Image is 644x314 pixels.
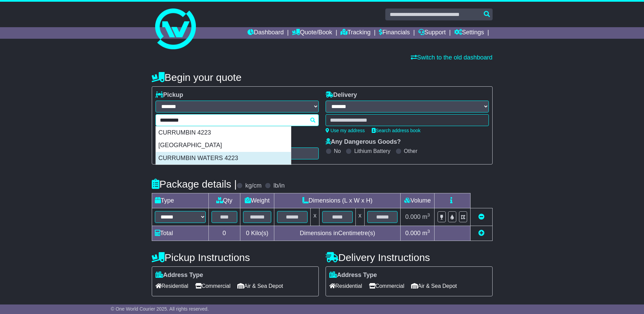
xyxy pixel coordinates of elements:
[208,193,240,208] td: Qty
[208,226,240,241] td: 0
[156,152,291,165] div: CURRUMBIN WATERS 4223
[379,27,410,39] a: Financials
[246,230,249,237] span: 0
[329,272,377,279] label: Address Type
[329,281,362,291] span: Residential
[152,193,208,208] td: Type
[156,139,291,152] div: [GEOGRAPHIC_DATA]
[418,27,446,39] a: Support
[195,281,231,291] span: Commercial
[341,27,370,39] a: Tracking
[478,213,484,220] a: Remove this item
[405,230,421,237] span: 0.000
[404,148,418,154] label: Other
[152,72,493,83] h4: Begin your quote
[427,212,430,217] sup: 3
[478,230,484,237] a: Add new item
[401,193,435,208] td: Volume
[111,306,209,312] span: © One World Courier 2025. All rights reserved.
[155,114,319,126] typeahead: Please provide city
[245,182,261,190] label: kg/cm
[326,138,401,146] label: Any Dangerous Goods?
[411,281,457,291] span: Air & Sea Depot
[240,193,274,208] td: Weight
[422,230,430,237] span: m
[354,148,390,154] label: Lithium Battery
[274,193,401,208] td: Dimensions (L x W x H)
[155,91,183,99] label: Pickup
[274,226,401,241] td: Dimensions in Centimetre(s)
[411,54,492,61] a: Switch to the old dashboard
[326,128,365,133] a: Use my address
[427,229,430,234] sup: 3
[237,281,283,291] span: Air & Sea Depot
[156,126,291,139] div: CURRUMBIN 4223
[273,182,284,190] label: lb/in
[292,27,332,39] a: Quote/Book
[454,27,484,39] a: Settings
[311,208,319,226] td: x
[155,272,203,279] label: Address Type
[372,128,421,133] a: Search address book
[326,252,493,263] h4: Delivery Instructions
[369,281,404,291] span: Commercial
[326,91,357,99] label: Delivery
[155,281,188,291] span: Residential
[240,226,274,241] td: Kilo(s)
[355,208,364,226] td: x
[334,148,341,154] label: No
[247,27,284,39] a: Dashboard
[152,226,208,241] td: Total
[405,213,421,220] span: 0.000
[422,213,430,220] span: m
[152,252,319,263] h4: Pickup Instructions
[152,178,237,190] h4: Package details |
